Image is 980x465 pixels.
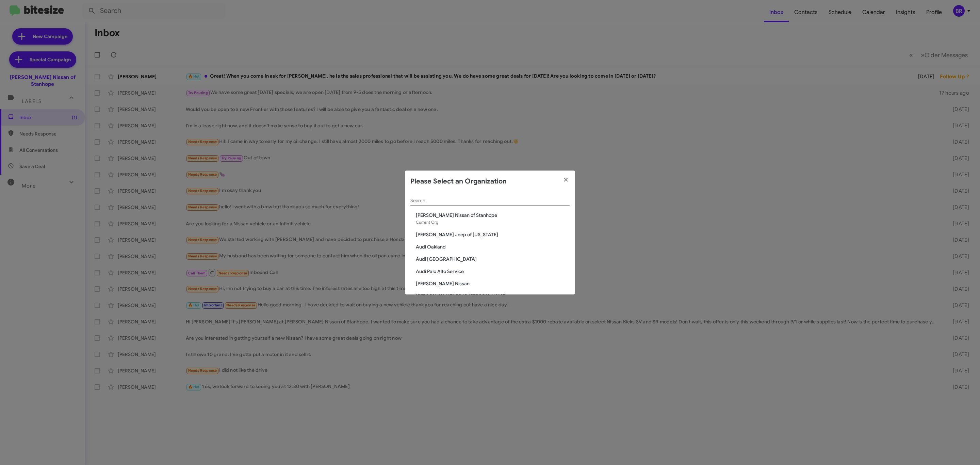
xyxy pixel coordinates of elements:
h2: Please Select an Organization [410,176,507,187]
span: Audi [GEOGRAPHIC_DATA] [416,256,570,262]
span: Audi Palo Alto Service [416,268,570,275]
span: [PERSON_NAME] Jeep of [US_STATE] [416,231,570,238]
span: [PERSON_NAME] CDJR [PERSON_NAME] [416,292,570,299]
span: [PERSON_NAME] Nissan [416,280,570,287]
span: Current Org [416,220,438,225]
span: Audi Oakland [416,243,570,250]
span: [PERSON_NAME] Nissan of Stanhope [416,212,570,219]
